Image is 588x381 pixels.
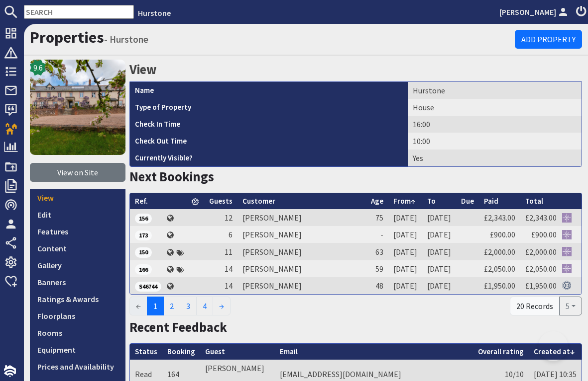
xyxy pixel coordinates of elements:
img: Referer: Hurstone [562,247,572,256]
iframe: Toggle Customer Support [538,331,568,361]
a: Prices and Availability [30,358,125,375]
a: Gallery [30,257,125,274]
a: Guests [209,196,233,206]
img: Referer: Hurstone [562,230,572,239]
td: [PERSON_NAME] [237,260,366,277]
img: Hurstone's icon [30,60,125,155]
td: 75 [366,209,388,226]
a: → [213,297,231,315]
a: Banners [30,274,125,291]
a: £900.00 [531,229,557,239]
a: Equipment [30,341,125,358]
a: 156 [135,213,152,223]
span: 150 [135,247,152,257]
td: 48 [366,277,388,294]
span: 6 [229,229,233,239]
a: 3 [180,297,197,315]
a: £1,950.00 [484,281,515,291]
a: 166 [135,264,152,274]
div: 20 Records [510,297,560,315]
th: Check In Time [130,116,408,133]
a: Created at [534,347,575,356]
a: Booking [167,347,195,356]
a: £1,950.00 [525,281,557,291]
a: Overall rating [478,347,524,356]
a: Add Property [515,30,582,49]
img: Referer: Sleeps 12 [562,281,572,290]
span: S46744 [135,282,161,292]
span: 173 [135,230,152,240]
img: staytech_i_w-64f4e8e9ee0a9c174fd5317b4b171b261742d2d393467e5bdba4413f4f884c10.svg [4,365,16,377]
td: [DATE] [388,226,422,243]
img: Referer: Hurstone [562,264,572,273]
small: - Hurstone [104,33,148,45]
a: From [393,196,415,206]
a: 164 [167,369,179,379]
td: 63 [366,243,388,260]
span: 1 [147,297,164,315]
a: View on Site [30,163,125,182]
a: Hurstone [138,8,171,18]
td: [DATE] [388,209,422,226]
span: 156 [135,214,152,224]
td: 59 [366,260,388,277]
a: Status [135,347,157,356]
span: 166 [135,264,152,274]
td: [PERSON_NAME] [237,243,366,260]
a: £900.00 [490,229,515,239]
a: Edit [30,206,125,223]
span: 11 [225,247,233,257]
td: 10:00 [408,133,582,150]
a: Customer [242,196,275,206]
td: Hurstone [408,82,582,99]
a: 4 [196,297,213,315]
td: - [366,226,388,243]
button: 5 [559,297,582,315]
td: 16:00 [408,116,582,133]
a: To [427,196,436,206]
a: Ref. [135,196,148,206]
a: £2,050.00 [484,264,515,274]
th: Check Out Time [130,133,408,150]
td: [DATE] [422,260,456,277]
a: Ratings & Awards [30,291,125,307]
th: Name [130,82,408,99]
a: £2,000.00 [484,247,515,257]
a: Content [30,240,125,257]
h2: View [129,60,582,79]
input: SEARCH [24,5,134,19]
a: Rooms [30,324,125,341]
td: [PERSON_NAME] [237,277,366,294]
a: [PERSON_NAME] [499,6,570,18]
span: 9.6 [33,62,43,74]
a: S46744 [135,281,161,291]
a: Hurstone's icon9.6 [30,60,125,155]
a: Age [371,196,383,206]
a: Next Bookings [129,168,214,185]
a: £2,343.00 [484,213,515,223]
a: Recent Feedback [129,319,227,335]
a: Guest [205,347,225,356]
th: Type of Property [130,99,408,116]
th: Due [456,193,479,210]
td: [PERSON_NAME] [237,209,366,226]
a: Properties [30,27,104,47]
td: [DATE] [388,243,422,260]
a: Floorplans [30,307,125,324]
a: 150 [135,246,152,256]
span: 14 [225,264,233,274]
img: Referer: Hurstone [562,213,572,223]
a: Features [30,223,125,240]
th: Currently Visible? [130,150,408,166]
a: £2,343.00 [525,213,557,223]
td: Yes [408,150,582,166]
a: Email [280,347,298,356]
td: House [408,99,582,116]
a: £2,050.00 [525,264,557,274]
a: Paid [484,196,498,206]
a: View [30,189,125,206]
a: £2,000.00 [525,247,557,257]
td: [DATE] [422,209,456,226]
a: 2 [163,297,180,315]
td: [PERSON_NAME] [237,226,366,243]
